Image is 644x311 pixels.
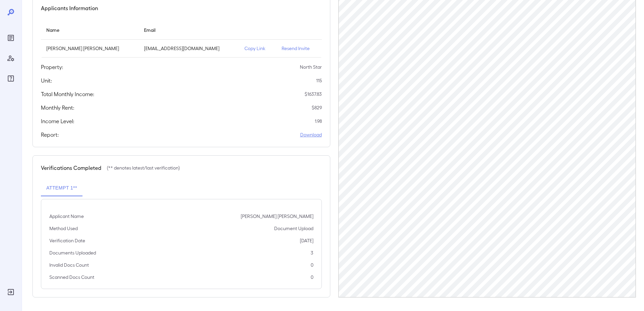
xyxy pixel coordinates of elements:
p: Scanned Docs Count [49,274,94,281]
p: [PERSON_NAME] [PERSON_NAME] [241,213,313,220]
div: FAQ [5,73,16,84]
p: $ 829 [312,104,322,111]
p: Document Upload [274,225,313,232]
div: Reports [5,32,16,43]
h5: Unit: [41,76,52,85]
table: simple table [41,20,322,58]
p: 1.98 [315,118,322,125]
p: Method Used [49,225,78,232]
p: [EMAIL_ADDRESS][DOMAIN_NAME] [144,45,234,52]
p: Verification Date [49,237,85,244]
p: Copy Link [244,45,271,52]
p: $ 1637.83 [305,91,322,97]
p: Applicant Name [49,213,84,220]
p: 3 [311,249,313,256]
h5: Verifications Completed [41,164,101,172]
a: Download [300,131,322,138]
p: (** denotes latest/last verification) [107,164,180,171]
th: Name [41,20,139,40]
p: 115 [316,77,322,84]
p: Resend Invite [282,45,316,52]
h5: Income Level: [41,117,74,125]
h5: Property: [41,63,63,71]
p: 0 [311,262,313,268]
p: North Star [300,64,322,70]
p: [PERSON_NAME] [PERSON_NAME] [46,45,133,52]
p: 0 [311,274,313,281]
div: Manage Users [5,53,16,64]
h5: Report: [41,131,59,139]
h5: Monthly Rent: [41,104,74,112]
h5: Total Monthly Income: [41,90,94,98]
p: Invalid Docs Count [49,262,89,268]
button: Attempt 1** [41,180,82,196]
div: Log Out [5,287,16,297]
p: [DATE] [300,237,313,244]
th: Email [139,20,239,40]
p: Documents Uploaded [49,249,96,256]
h5: Applicants Information [41,4,98,12]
